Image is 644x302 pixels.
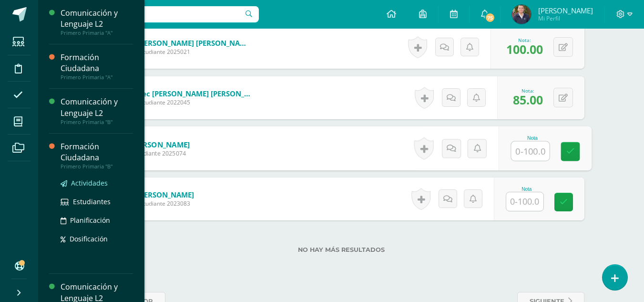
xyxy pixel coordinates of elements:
[98,246,584,253] label: No hay más resultados
[61,30,133,36] div: Primero Primaria "A"
[506,187,548,192] div: Nota
[131,139,190,149] a: [PERSON_NAME]
[61,141,133,170] a: Formación CiudadanaPrimero Primaria "B"
[71,178,108,187] span: Actividades
[137,48,252,56] span: Estudiante 2025021
[61,196,133,207] a: Estudiantes
[61,96,133,118] div: Comunicación y Lenguaje L2
[513,87,543,94] div: Nota:
[70,216,110,225] span: Planificación
[61,141,133,163] div: Formación Ciudadana
[137,38,252,48] a: [PERSON_NAME] [PERSON_NAME]
[61,163,133,170] div: Primero Primaria "B"
[137,98,252,106] span: Estudiante 2022045
[61,177,133,188] a: Actividades
[538,6,593,15] span: [PERSON_NAME]
[137,199,194,208] span: Estudiante 2023083
[511,135,554,141] div: Nota
[61,233,133,244] a: Dosificación
[137,190,194,199] a: [PERSON_NAME]
[506,37,543,43] div: Nota:
[61,8,133,36] a: Comunicación y Lenguaje L2Primero Primaria "A"
[131,149,190,158] span: Estudiante 2025074
[137,89,252,98] a: Xec [PERSON_NAME] [PERSON_NAME]
[61,74,133,81] div: Primero Primaria "A"
[538,14,593,22] span: Mi Perfil
[61,52,133,81] a: Formación CiudadanaPrimero Primaria "A"
[61,215,133,226] a: Planificación
[70,234,108,243] span: Dosificación
[61,52,133,74] div: Formación Ciudadana
[506,192,543,211] input: 0-100.0
[73,197,111,206] span: Estudiantes
[512,5,531,24] img: 514b74149562d0e95eb3e0b8ea4b90ed.png
[44,6,259,22] input: Busca un usuario...
[61,119,133,125] div: Primero Primaria "B"
[511,142,549,161] input: 0-100.0
[61,96,133,125] a: Comunicación y Lenguaje L2Primero Primaria "B"
[485,12,495,23] span: 75
[61,8,133,30] div: Comunicación y Lenguaje L2
[513,92,543,108] span: 85.00
[506,41,543,57] span: 100.00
